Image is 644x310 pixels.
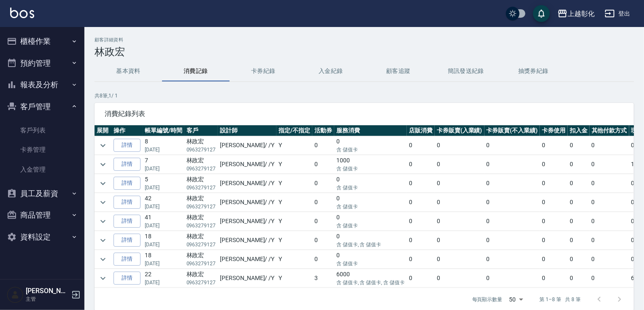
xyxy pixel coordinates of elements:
[407,193,435,212] td: 0
[187,260,216,267] p: 0963279127
[3,52,81,74] button: 預約管理
[3,226,81,248] button: 資料設定
[26,295,69,303] p: 主管
[276,136,312,155] td: Y
[601,6,634,22] button: 登出
[184,231,218,250] td: 林政宏
[365,61,432,81] button: 顧客追蹤
[145,203,182,210] p: [DATE]
[184,125,218,136] th: 客戶
[312,212,334,231] td: 0
[568,174,590,193] td: 0
[95,37,634,43] h2: 顧客詳細資料
[297,61,365,81] button: 入金紀錄
[568,269,590,288] td: 0
[105,110,624,118] span: 消費紀錄列表
[590,174,629,193] td: 0
[312,250,334,269] td: 0
[336,260,405,267] p: 含 儲值卡
[336,165,405,173] p: 含 儲值卡
[95,92,634,100] p: 共 8 筆, 1 / 1
[484,212,540,231] td: 0
[540,250,568,269] td: 0
[407,231,435,250] td: 0
[407,136,435,155] td: 0
[276,269,312,288] td: Y
[95,46,634,58] h3: 林政宏
[114,234,141,247] a: 詳情
[484,269,540,288] td: 0
[540,269,568,288] td: 0
[568,8,595,19] div: 上越彰化
[184,174,218,193] td: 林政宏
[276,125,312,136] th: 指定/不指定
[568,155,590,174] td: 0
[184,250,218,269] td: 林政宏
[143,155,184,174] td: 7
[114,196,141,209] a: 詳情
[143,125,184,136] th: 帳單編號/時間
[432,61,500,81] button: 簡訊發送紀錄
[484,231,540,250] td: 0
[145,279,182,286] p: [DATE]
[484,174,540,193] td: 0
[312,155,334,174] td: 0
[184,136,218,155] td: 林政宏
[435,193,484,212] td: 0
[3,96,81,118] button: 客戶管理
[218,269,276,288] td: [PERSON_NAME] / /Y
[336,279,405,286] p: 含 儲值卡, 含 儲值卡, 含 儲值卡
[334,269,407,288] td: 6000
[590,231,629,250] td: 0
[97,158,109,171] button: expand row
[568,231,590,250] td: 0
[484,155,540,174] td: 0
[3,30,81,52] button: 櫃檯作業
[334,250,407,269] td: 0
[143,193,184,212] td: 42
[407,212,435,231] td: 0
[97,234,109,247] button: expand row
[540,193,568,212] td: 0
[184,212,218,231] td: 林政宏
[143,250,184,269] td: 18
[590,136,629,155] td: 0
[276,155,312,174] td: Y
[568,136,590,155] td: 0
[143,212,184,231] td: 41
[407,250,435,269] td: 0
[3,140,81,159] a: 卡券管理
[7,286,24,303] img: Person
[312,193,334,212] td: 0
[336,146,405,154] p: 含 儲值卡
[95,125,111,136] th: 展開
[114,158,141,171] a: 詳情
[3,121,81,140] a: 客戶列表
[407,125,435,136] th: 店販消費
[540,296,581,303] p: 第 1–8 筆 共 8 筆
[3,204,81,226] button: 商品管理
[435,155,484,174] td: 0
[218,193,276,212] td: [PERSON_NAME] / /Y
[184,155,218,174] td: 林政宏
[312,231,334,250] td: 0
[145,184,182,191] p: [DATE]
[97,215,109,228] button: expand row
[484,136,540,155] td: 0
[334,212,407,231] td: 0
[114,272,141,285] a: 詳情
[533,5,550,22] button: save
[276,193,312,212] td: Y
[407,174,435,193] td: 0
[162,61,230,81] button: 消費記錄
[590,212,629,231] td: 0
[484,193,540,212] td: 0
[3,74,81,96] button: 報表及分析
[590,125,629,136] th: 其他付款方式
[145,222,182,229] p: [DATE]
[184,193,218,212] td: 林政宏
[276,231,312,250] td: Y
[334,193,407,212] td: 0
[97,196,109,209] button: expand row
[334,136,407,155] td: 0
